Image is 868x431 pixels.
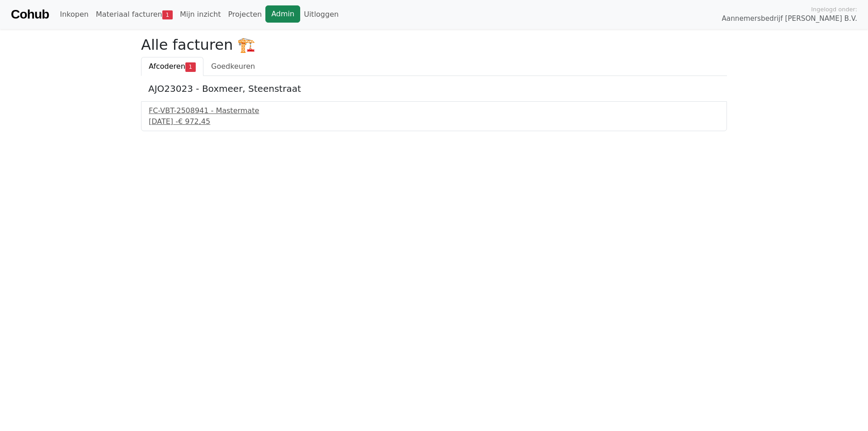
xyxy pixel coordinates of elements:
[203,57,263,76] a: Goedkeuren
[11,4,49,25] a: Cohub
[300,5,342,24] a: Uitloggen
[176,5,225,24] a: Mijn inzicht
[162,10,173,19] span: 1
[56,5,92,24] a: Inkopen
[265,5,300,23] a: Admin
[211,62,255,71] span: Goedkeuren
[185,62,196,71] span: 1
[178,117,210,126] span: € 972,45
[149,62,185,71] span: Afcoderen
[224,5,265,24] a: Projecten
[149,105,719,116] div: FC-VBT-2508941 - Mastermate
[811,5,857,14] span: Ingelogd onder:
[149,105,719,127] a: FC-VBT-2508941 - Mastermate[DATE] -€ 972,45
[92,5,176,24] a: Materiaal facturen1
[141,36,727,53] h2: Alle facturen 🏗️
[141,57,203,76] a: Afcoderen1
[149,116,719,127] div: [DATE] -
[148,83,720,94] h5: AJO23023 - Boxmeer, Steenstraat
[722,14,857,24] span: Aannemersbedrijf [PERSON_NAME] B.V.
